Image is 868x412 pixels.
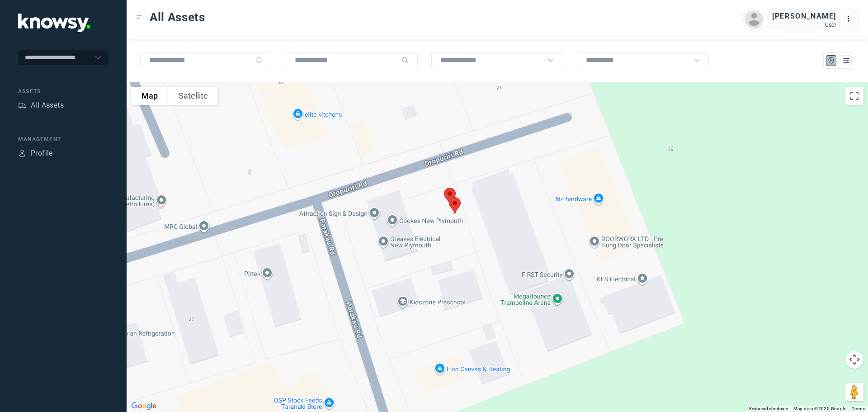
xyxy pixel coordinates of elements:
[845,350,863,369] button: Map camera controls
[745,10,763,28] img: avatar.png
[842,57,850,65] div: List
[131,87,168,105] button: Show street map
[129,400,159,412] img: Google
[852,406,865,411] a: Terms (opens in new tab)
[31,148,53,159] div: Profile
[136,14,142,20] div: Toggle Menu
[845,14,856,26] div: :
[749,406,788,412] button: Keyboard shortcuts
[18,135,108,143] div: Management
[18,100,64,111] a: AssetsAll Assets
[18,14,90,32] img: Application Logo
[845,87,863,105] button: Toggle fullscreen view
[256,57,263,64] div: Search
[150,9,205,25] span: All Assets
[18,87,108,95] div: Assets
[31,100,64,111] div: All Assets
[168,87,218,105] button: Show satellite imagery
[845,383,863,401] button: Drag Pegman onto the map to open Street View
[129,400,159,412] a: Open this area in Google Maps (opens a new window)
[401,57,409,64] div: Search
[846,15,855,22] tspan: ...
[18,101,26,109] div: Assets
[18,149,26,157] div: Profile
[772,11,836,22] div: [PERSON_NAME]
[793,406,846,411] span: Map data ©2025 Google
[827,57,835,65] div: Map
[845,14,856,24] div: :
[18,148,53,159] a: ProfileProfile
[772,22,836,28] div: User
